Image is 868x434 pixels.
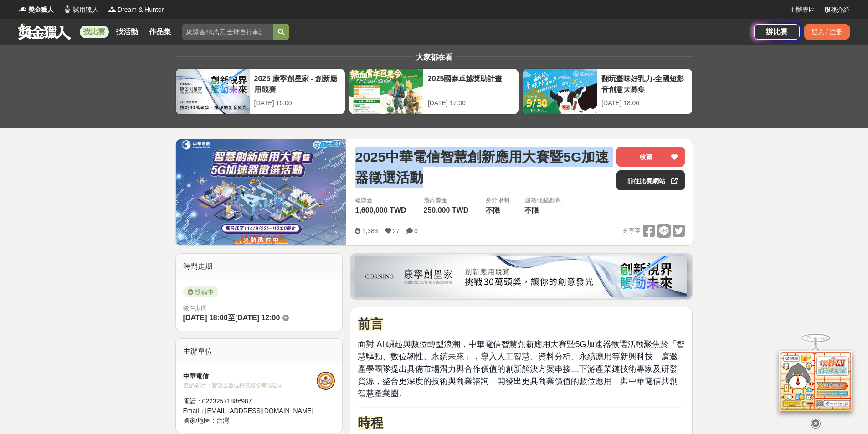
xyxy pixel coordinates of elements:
[523,68,693,115] a: 翻玩臺味好乳力-全國短影音創意大募集[DATE] 18:00
[183,417,217,424] span: 國家/地區：
[362,227,378,235] span: 1,383
[424,206,469,214] span: 250,000 TWD
[73,5,98,15] span: 試用獵人
[235,314,280,322] span: [DATE] 12:00
[524,206,539,214] span: 不限
[254,73,340,94] div: 2025 康寧創星家 - 創新應用競賽
[349,68,519,115] a: 2025國泰卓越獎助計畫[DATE] 17:00
[176,339,343,364] div: 主辦單位
[790,5,815,15] a: 主辦專區
[804,24,850,40] div: 登入 / 註冊
[486,206,500,214] span: 不限
[183,314,228,322] span: [DATE] 18:00
[183,381,317,389] div: 協辦/執行： 智趣王數位科技股份有限公司
[176,254,343,279] div: 時間走期
[616,147,685,167] button: 收藏
[754,24,800,40] a: 辦比賽
[183,406,317,416] div: Email： [EMAIL_ADDRESS][DOMAIN_NAME]
[428,73,514,94] div: 2025國泰卓越獎助計畫
[175,68,345,115] a: 2025 康寧創星家 - 創新應用競賽[DATE] 16:00
[18,5,54,15] a: Logo獎金獵人
[358,340,684,398] span: 面對 AI 崛起與數位轉型浪潮，中華電信智慧創新應用大賽暨5G加速器徵選活動聚焦於「智慧驅動、數位韌性、永續未來」，導入人工智慧、資料分析、永續應用等新興科技，廣邀產學團隊提出具備市場潛力與合作...
[358,416,383,430] strong: 時程
[486,196,509,205] div: 身分限制
[63,5,72,14] img: Logo
[414,227,418,235] span: 0
[779,351,852,411] img: d2146d9a-e6f6-4337-9592-8cefde37ba6b.png
[176,139,346,245] img: Cover Image
[424,196,471,205] span: 最高獎金
[183,305,207,311] span: 徵件期間
[228,314,235,322] span: 至
[108,5,117,14] img: Logo
[108,5,164,15] a: LogoDream & Hunter
[118,5,164,15] span: Dream & Hunter
[183,286,218,297] span: 投稿中
[414,53,455,61] span: 大家都在看
[216,417,229,424] span: 台灣
[28,5,54,15] span: 獎金獵人
[358,317,383,331] strong: 前言
[80,26,109,38] a: 找比賽
[355,147,609,188] span: 2025中華電信智慧創新應用大賽暨5G加速器徵選活動
[113,26,142,38] a: 找活動
[183,372,317,381] div: 中華電信
[601,73,688,94] div: 翻玩臺味好乳力-全國短影音創意大募集
[18,5,27,14] img: Logo
[355,256,687,297] img: be6ed63e-7b41-4cb8-917a-a53bd949b1b4.png
[182,24,273,40] input: 總獎金40萬元 全球自行車設計比賽
[623,224,641,238] span: 分享至
[824,5,850,15] a: 服務介紹
[393,227,400,235] span: 27
[616,170,685,190] a: 前往比賽網站
[145,26,175,38] a: 作品集
[355,196,408,205] span: 總獎金
[63,5,98,15] a: Logo試用獵人
[601,98,688,108] div: [DATE] 18:00
[183,397,317,406] div: 電話： 0223257188#987
[428,98,514,108] div: [DATE] 17:00
[254,98,340,108] div: [DATE] 16:00
[355,206,406,214] span: 1,600,000 TWD
[524,196,562,205] div: 國籍/地區限制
